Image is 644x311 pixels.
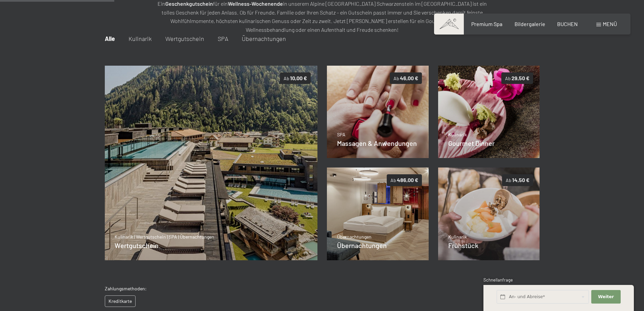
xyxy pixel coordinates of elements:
[603,21,617,27] span: Menü
[557,21,578,27] a: BUCHEN
[165,0,213,7] strong: Geschenkgutschein
[598,294,614,300] span: Weiter
[591,290,620,304] button: Weiter
[483,277,513,283] span: Schnellanfrage
[515,21,545,27] a: Bildergalerie
[228,0,283,7] strong: Wellness-Wochenende
[471,21,502,27] a: Premium Spa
